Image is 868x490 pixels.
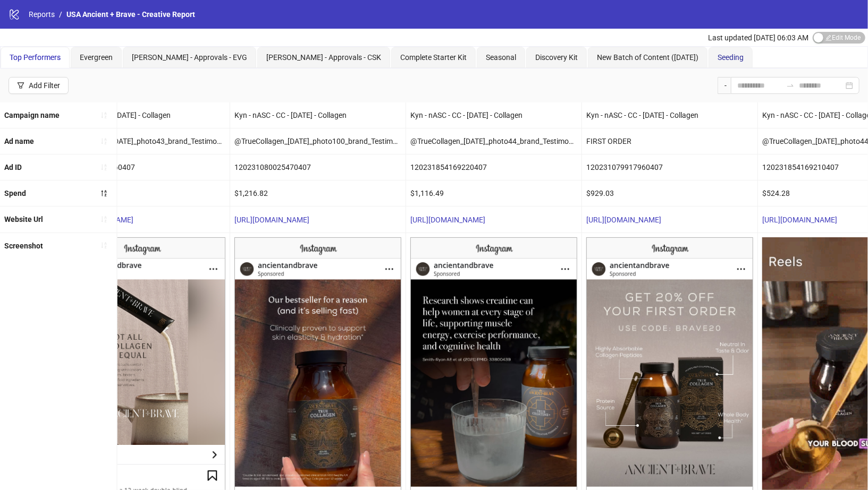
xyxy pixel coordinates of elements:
div: 120231079917960407 [582,154,757,180]
div: @TrueCollagen_[DATE]_photo44_brand_Testimonial_TrueCollagen_AncientBrave__iter0 - Copy [406,128,582,154]
span: Last updated [DATE] 06:03 AM [708,33,808,42]
span: Discovery Kit [535,53,578,62]
div: $929.03 [582,180,757,206]
span: Evergreen [80,53,113,62]
span: Seeding [718,53,744,62]
div: $1,216.82 [230,180,406,206]
b: Spend [4,189,26,197]
a: [URL][DOMAIN_NAME] [410,216,485,224]
span: sort-descending [100,190,108,197]
div: @TrueCollagen_[DATE]_photo100_brand_Testimonial_TrueCollagen_AncientBrave__iter0 [230,128,406,154]
li: / [59,8,62,20]
div: $1,234.12 [54,180,230,206]
div: FIRST ORDER [582,128,757,154]
span: [PERSON_NAME] - Approvals - CSK [266,53,381,62]
div: Kyn - nASC - CC - [DATE] - Collagen [582,102,757,128]
span: Top Performers [10,53,61,62]
button: Add Filter [9,77,69,94]
span: to [786,81,795,90]
b: Website Url [4,215,43,223]
span: New Batch of Content ([DATE]) [597,53,698,62]
b: Ad ID [4,163,22,171]
a: [URL][DOMAIN_NAME] [762,216,837,224]
div: Kyn - nASC - CC - [DATE] - Collagen [54,102,230,128]
span: sort-ascending [100,137,108,145]
span: sort-ascending [100,111,108,119]
span: sort-ascending [100,216,108,223]
div: 120231854169220407 [406,154,582,180]
span: filter [17,82,24,89]
div: 120231080025470407 [230,154,406,180]
a: [URL][DOMAIN_NAME] [234,216,309,224]
span: Complete Starter Kit [400,53,467,62]
div: Kyn - nASC - CC - [DATE] - Collagen [406,102,582,128]
span: Seasonal [486,53,516,62]
span: sort-ascending [100,164,108,171]
div: - [718,77,731,94]
div: @TrueCollagen_[DATE]_photo43_brand_Testimonial_TrueCollagen_AncientBrave__iter0 [54,128,230,154]
span: USA Ancient + Brave - Creative Report [66,10,195,19]
b: Campaign name [4,111,60,119]
div: Add Filter [29,81,60,90]
a: Reports [27,8,57,20]
div: 120231080039260407 [54,154,230,180]
div: $1,116.49 [406,180,582,206]
b: Screenshot [4,242,43,250]
a: [URL][DOMAIN_NAME] [586,216,661,224]
span: swap-right [786,81,795,90]
div: Kyn - nASC - CC - [DATE] - Collagen [230,102,406,128]
span: sort-ascending [100,242,108,249]
span: [PERSON_NAME] - Approvals - EVG [132,53,247,62]
b: Ad name [4,137,34,145]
